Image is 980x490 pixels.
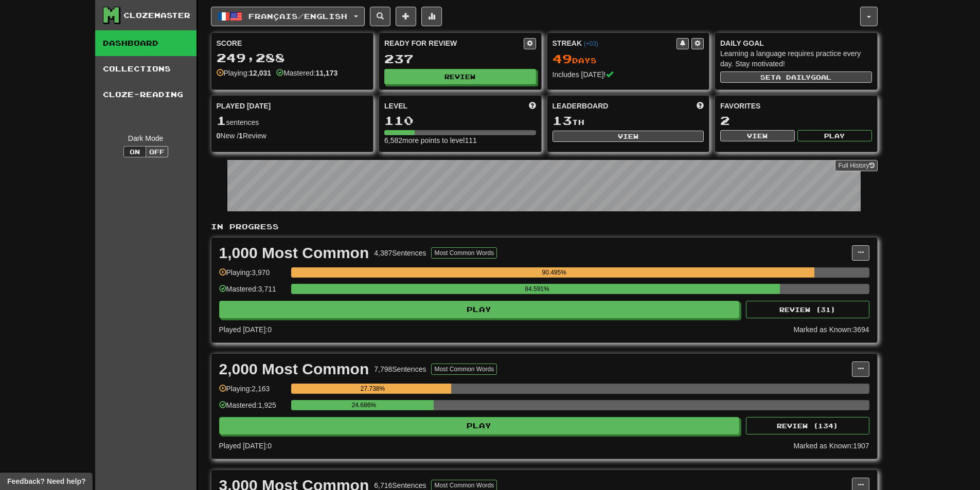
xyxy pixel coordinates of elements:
[384,52,536,65] div: 237
[720,48,872,69] div: Learning a language requires practice every day. Stay motivated!
[219,417,740,434] button: Play
[431,247,497,259] button: Most Common Words
[374,364,426,374] div: 7,798 Sentences
[374,248,426,258] div: 4,387 Sentences
[294,267,814,278] div: 90.495%
[217,114,368,128] div: sentences
[584,40,598,47] a: (+03)
[219,301,740,318] button: Play
[219,442,272,450] span: Played [DATE]: 0
[217,132,221,140] strong: 0
[553,69,704,80] div: Includes [DATE]!
[797,130,872,141] button: Play
[720,130,795,141] button: View
[776,74,811,81] span: a daily
[217,51,368,64] div: 249,288
[553,101,609,111] span: Leaderboard
[146,146,168,157] button: Off
[219,245,369,261] div: 1,000 Most Common
[793,441,869,451] div: Marked as Known: 1907
[294,400,434,410] div: 24.686%
[95,82,197,107] a: Cloze-Reading
[697,101,704,111] span: This week in points, UTC
[421,7,442,26] button: More stats
[384,135,536,146] div: 6,582 more points to level 111
[396,7,416,26] button: Add sentence to collection
[211,7,365,26] button: Français/English
[219,267,286,284] div: Playing: 3,970
[123,146,146,157] button: On
[746,417,869,434] button: Review (134)
[217,113,226,128] span: 1
[384,101,407,111] span: Level
[211,222,878,232] p: In Progress
[553,38,677,48] div: Streak
[219,361,369,377] div: 2,000 Most Common
[239,132,243,140] strong: 1
[95,30,197,56] a: Dashboard
[219,400,286,417] div: Mastered: 1,925
[217,68,272,78] div: Playing:
[249,69,271,77] strong: 12,031
[315,69,337,77] strong: 11,173
[276,68,337,78] div: Mastered:
[219,325,272,334] span: Played [DATE]: 0
[219,284,286,301] div: Mastered: 3,711
[553,114,704,128] div: th
[294,284,780,294] div: 84.591%
[95,56,197,82] a: Collections
[720,38,872,48] div: Daily Goal
[793,324,869,335] div: Marked as Known: 3694
[370,7,390,26] button: Search sentences
[217,131,368,141] div: New / Review
[553,52,704,66] div: Day s
[553,51,572,66] span: 49
[384,69,536,84] button: Review
[720,114,872,127] div: 2
[720,71,872,83] button: Seta dailygoal
[529,101,536,111] span: Score more points to level up
[431,364,497,375] button: Most Common Words
[248,12,347,21] span: Français / English
[384,38,524,48] div: Ready for Review
[123,10,190,21] div: Clozemaster
[835,160,877,171] a: Full History
[7,476,85,486] span: Open feedback widget
[217,38,368,48] div: Score
[720,101,872,111] div: Favorites
[217,101,271,111] span: Played [DATE]
[553,113,572,128] span: 13
[384,114,536,127] div: 110
[746,301,869,318] button: Review (31)
[294,384,452,394] div: 27.738%
[219,384,286,401] div: Playing: 2,163
[103,133,189,143] div: Dark Mode
[553,131,704,142] button: View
